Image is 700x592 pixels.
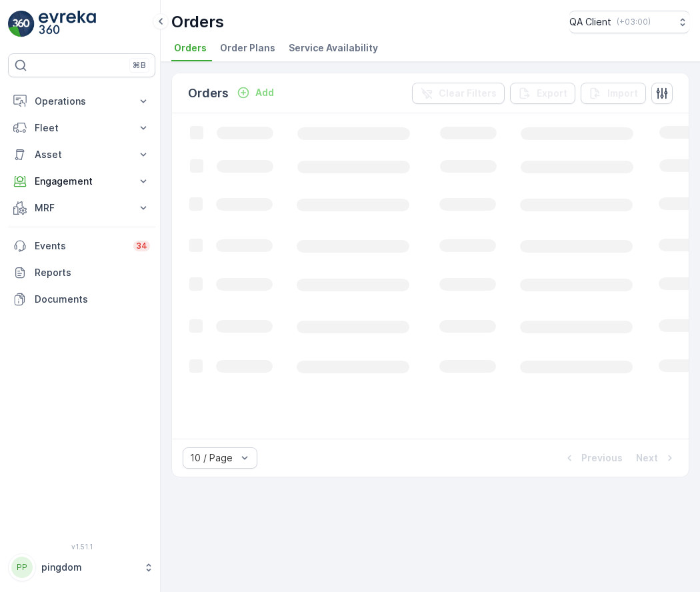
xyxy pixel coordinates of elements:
[35,293,150,306] p: Documents
[8,259,155,286] a: Reports
[8,141,155,168] button: Asset
[35,121,129,135] p: Fleet
[8,195,155,221] button: MRF
[569,11,689,33] button: QA Client(+03:00)
[220,41,275,55] span: Order Plans
[8,286,155,313] a: Documents
[39,11,96,37] img: logo_light-DOdMpM7g.png
[171,11,224,33] p: Orders
[8,88,155,115] button: Operations
[561,450,624,466] button: Previous
[8,168,155,195] button: Engagement
[35,239,125,253] p: Events
[174,41,207,55] span: Orders
[581,83,646,104] button: Import
[510,83,575,104] button: Export
[8,11,35,37] img: logo
[8,543,155,551] span: v 1.51.1
[35,95,129,108] p: Operations
[537,87,567,100] p: Export
[35,266,150,279] p: Reports
[569,15,611,29] p: QA Client
[11,557,33,578] div: PP
[607,87,638,100] p: Import
[136,241,147,251] p: 34
[636,451,658,465] p: Next
[439,87,497,100] p: Clear Filters
[255,86,274,99] p: Add
[41,561,137,574] p: pingdom
[188,84,229,103] p: Orders
[8,115,155,141] button: Fleet
[289,41,378,55] span: Service Availability
[35,175,129,188] p: Engagement
[133,60,146,71] p: ⌘B
[635,450,678,466] button: Next
[35,201,129,215] p: MRF
[231,85,279,101] button: Add
[412,83,505,104] button: Clear Filters
[8,553,155,581] button: PPpingdom
[617,17,651,27] p: ( +03:00 )
[35,148,129,161] p: Asset
[581,451,623,465] p: Previous
[8,233,155,259] a: Events34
